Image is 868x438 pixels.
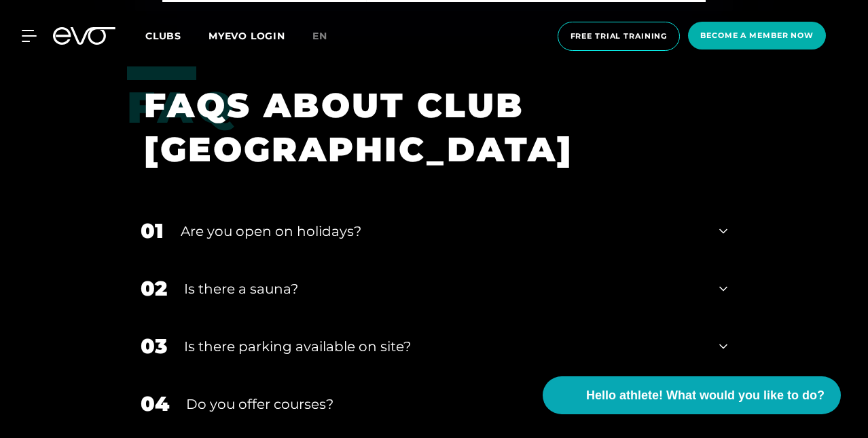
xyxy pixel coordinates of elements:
[312,28,344,44] a: en
[145,29,209,42] a: Clubs
[700,31,814,40] font: Become a member now
[684,22,830,51] a: Become a member now
[586,389,825,402] font: Hello athlete! What would you like to do?
[186,396,333,412] font: Do you offer courses?
[543,376,841,414] button: Hello athlete! What would you like to do?
[571,31,668,41] font: Free trial training
[141,391,169,416] font: 04
[312,30,327,42] font: en
[554,22,685,51] a: Free trial training
[141,218,164,243] font: 01
[184,281,298,297] font: Is there a sauna?
[181,223,361,239] font: Are you open on holidays?
[145,30,181,42] font: Clubs
[141,276,167,301] font: 02
[209,30,285,42] a: MYEVO LOGIN
[141,334,167,359] font: 03
[144,85,573,170] font: FAQS ABOUT CLUB [GEOGRAPHIC_DATA]
[184,338,411,355] font: Is there parking available on site?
